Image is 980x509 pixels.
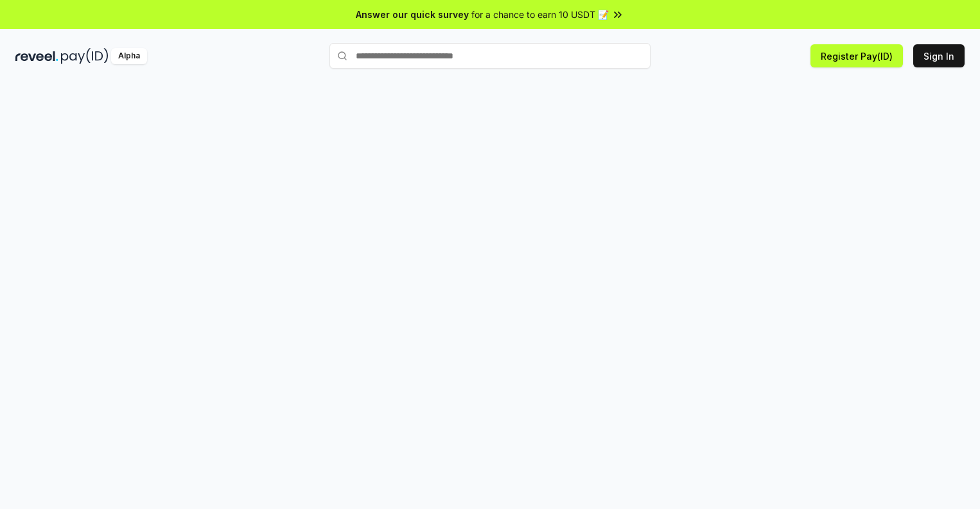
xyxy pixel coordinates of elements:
[111,48,147,64] div: Alpha
[810,44,903,67] button: Register Pay(ID)
[356,8,469,21] span: Answer our quick survey
[61,48,109,64] img: pay_id
[913,44,965,67] button: Sign In
[471,8,609,21] span: for a chance to earn 10 USDT 📝
[15,48,58,64] img: reveel_dark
